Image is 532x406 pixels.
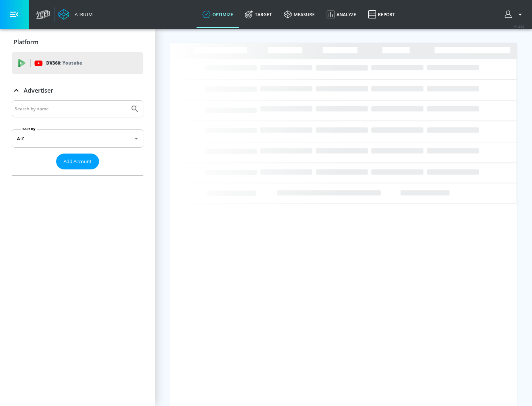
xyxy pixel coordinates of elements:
a: measure [278,1,321,28]
div: Advertiser [12,80,143,101]
span: Add Account [64,157,92,166]
a: Analyze [321,1,362,28]
label: Sort By [21,127,37,131]
a: optimize [197,1,239,28]
button: Add Account [56,154,99,169]
span: v 4.24.0 [514,24,525,28]
div: A-Z [12,129,143,148]
a: Atrium [58,9,93,20]
div: Advertiser [12,100,143,175]
p: DV360: [46,59,82,67]
a: Report [362,1,401,28]
p: Youtube [62,59,82,67]
nav: list of Advertiser [12,169,143,175]
p: Platform [14,38,38,46]
input: Search by name [15,104,127,114]
a: Target [239,1,278,28]
div: Platform [12,32,143,52]
div: Atrium [72,11,93,18]
div: DV360: Youtube [12,52,143,74]
p: Advertiser [24,86,53,94]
